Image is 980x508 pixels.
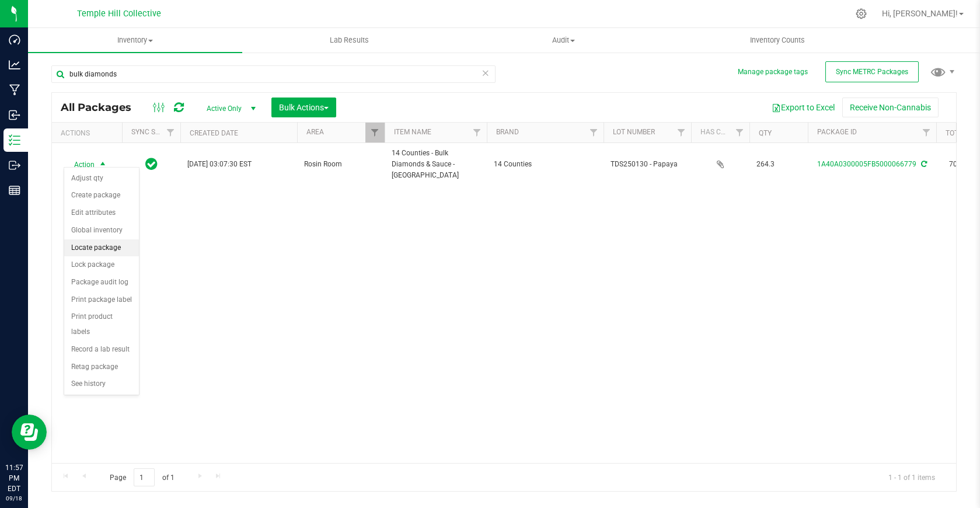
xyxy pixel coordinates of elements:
[134,468,155,486] input: 1
[306,128,324,136] a: Area
[691,123,749,143] th: Has COA
[392,148,480,182] span: 14 Counties - Bulk Diamonds & Sauce - [GEOGRAPHIC_DATA]
[271,98,336,117] button: Bulk Actions
[611,159,684,170] span: TDS250130 - Papaya
[917,123,936,142] a: Filter
[817,128,857,136] a: Package ID
[365,123,385,142] a: Filter
[51,65,496,83] input: Search Package ID, Item Name, SKU, Lot or Part Number...
[9,84,20,96] inline-svg: Manufacturing
[61,129,117,137] div: Actions
[468,123,487,142] a: Filter
[77,9,161,19] span: Temple Hill Collective
[394,128,431,136] a: Item Name
[879,468,944,486] span: 1 - 1 of 1 items
[734,35,821,46] span: Inventory Counts
[825,61,919,82] button: Sync METRC Packages
[9,109,20,121] inline-svg: Inbound
[64,187,139,204] li: Create package
[457,35,670,46] span: Audit
[919,160,927,168] span: Sync from Compliance System
[584,123,604,142] a: Filter
[28,35,242,46] span: Inventory
[64,359,139,376] li: Retag package
[613,128,655,136] a: Lot Number
[738,67,808,77] button: Manage package tags
[64,375,139,393] li: See history
[9,34,20,46] inline-svg: Dashboard
[759,129,772,137] a: Qty
[242,28,456,53] a: Lab Results
[496,128,519,136] a: Brand
[279,103,329,112] span: Bulk Actions
[187,159,252,170] span: [DATE] 03:07:30 EST
[9,159,20,171] inline-svg: Outbound
[64,239,139,257] li: Locate package
[64,256,139,274] li: Lock package
[64,291,139,309] li: Print package label
[882,9,958,18] span: Hi, [PERSON_NAME]!
[764,98,842,117] button: Export to Excel
[304,159,378,170] span: Rosin Room
[190,129,238,137] a: Created Date
[64,274,139,291] li: Package audit log
[64,222,139,239] li: Global inventory
[672,123,691,142] a: Filter
[854,8,869,19] div: Manage settings
[817,160,916,168] a: 1A40A0300005FB5000066779
[836,68,908,76] span: Sync METRC Packages
[756,159,801,170] span: 264.3
[64,204,139,222] li: Edit attributes
[9,185,20,196] inline-svg: Reports
[100,468,184,486] span: Page of 1
[96,156,110,173] span: select
[842,98,939,117] button: Receive Non-Cannabis
[9,59,20,71] inline-svg: Analytics
[64,156,95,173] span: Action
[494,159,597,170] span: 14 Counties
[61,101,143,114] span: All Packages
[64,341,139,359] li: Record a lab result
[9,134,20,146] inline-svg: Inventory
[28,28,242,53] a: Inventory
[482,65,490,81] span: Clear
[671,28,885,53] a: Inventory Counts
[145,156,158,172] span: In Sync
[64,308,139,340] li: Print product labels
[456,28,671,53] a: Audit
[64,170,139,187] li: Adjust qty
[730,123,749,142] a: Filter
[131,128,176,136] a: Sync Status
[12,415,47,450] iframe: Resource center
[314,35,385,46] span: Lab Results
[161,123,180,142] a: Filter
[5,494,23,503] p: 09/18
[5,462,23,494] p: 11:57 PM EDT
